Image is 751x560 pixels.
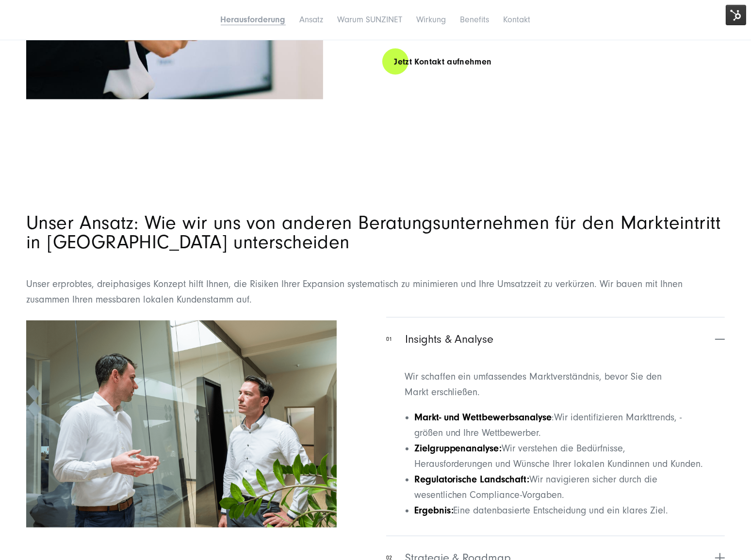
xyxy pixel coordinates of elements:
span: 01 [386,335,392,344]
a: Kontakt [504,15,531,25]
a: Benefits [460,15,490,25]
a: Wirkung [417,15,446,25]
strong: Ergebnis: [414,505,454,516]
a: Warum SUNZINET [338,15,403,25]
strong: Zielgruppenanalyse: [414,443,502,454]
a: Herausforderung [221,15,286,25]
li: Wir identifizieren Markttrends, -größen und Ihre Wettbewerber. [414,410,706,441]
strong: Markt- und Wettbewerbsanalyse [414,412,552,423]
a: Ansatz [300,15,324,25]
li: Eine datenbasierte Entscheidung und ein klares Ziel. [414,503,706,518]
span: : [414,412,555,423]
img: HubSpot Tools-Menüschalter [726,5,746,25]
li: Wir navigieren sicher durch die wesentlichen Compliance-Vorgaben. [414,472,706,503]
button: 01Insights & Analyse [386,317,725,361]
li: Wir verstehen die Bedürfnisse, Herausforderungen und Wünsche Ihrer lokalen Kundinnen und Kunden. [414,441,706,472]
strong: Regulatorische Landschaft: [414,474,530,485]
a: Jetzt Kontakt aufnehmen [382,48,503,76]
h2: Unser Ansatz: Wie wir uns von anderen Beratungsunternehmen für den Markteintritt in [GEOGRAPHIC_D... [26,213,725,252]
img: Zwei Fachleute führen in einem modernen Büroraum eine Diskussion. Ein Mann spricht und gestikulie... [26,320,337,528]
span: Insights & Analyse [405,331,494,348]
span: Wir schaffen ein umfassendes Marktverständnis, bevor Sie den Markt erschließen. [405,371,662,398]
p: Unser erprobtes, dreiphasiges Konzept hilft Ihnen, die Risiken Ihrer Expansion systematisch zu mi... [26,276,725,307]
